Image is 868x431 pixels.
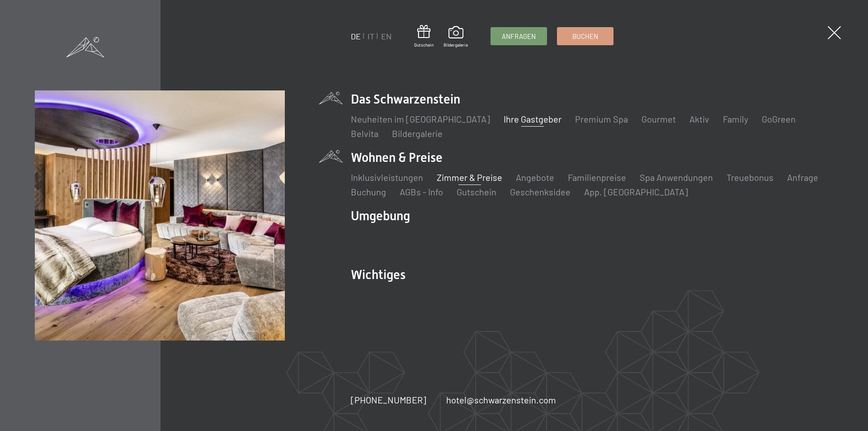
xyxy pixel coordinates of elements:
a: Gutschein [414,25,434,48]
a: Anfrage [787,172,818,183]
a: Belvita [351,128,378,139]
a: Neuheiten im [GEOGRAPHIC_DATA] [351,114,490,124]
a: App. [GEOGRAPHIC_DATA] [584,186,688,197]
a: Bildergalerie [443,26,468,48]
span: Anfragen [502,32,536,41]
a: Gutschein [457,186,496,197]
a: Geschenksidee [510,186,571,197]
a: Buchen [557,28,613,45]
a: Buchung [351,186,386,197]
a: Family [723,114,748,124]
span: Gutschein [414,42,434,48]
a: Aktiv [689,114,709,124]
span: [PHONE_NUMBER] [351,394,426,405]
a: IT [368,31,374,41]
a: Gourmet [642,114,676,124]
a: Bildergalerie [392,128,443,139]
a: [PHONE_NUMBER] [351,393,426,406]
a: Treuebonus [726,172,774,183]
a: Ihre Gastgeber [504,114,561,124]
a: AGBs - Info [400,186,443,197]
a: Premium Spa [575,114,628,124]
a: DE [351,31,361,41]
a: Inklusivleistungen [351,172,423,183]
a: Spa Anwendungen [640,172,713,183]
span: Buchen [572,32,598,41]
a: EN [381,31,392,41]
a: hotel@schwarzenstein.com [446,393,556,406]
a: Familienpreise [568,172,626,183]
a: Anfragen [491,28,547,45]
a: GoGreen [762,114,796,124]
span: Bildergalerie [443,42,468,48]
a: Zimmer & Preise [437,172,502,183]
a: Angebote [516,172,554,183]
